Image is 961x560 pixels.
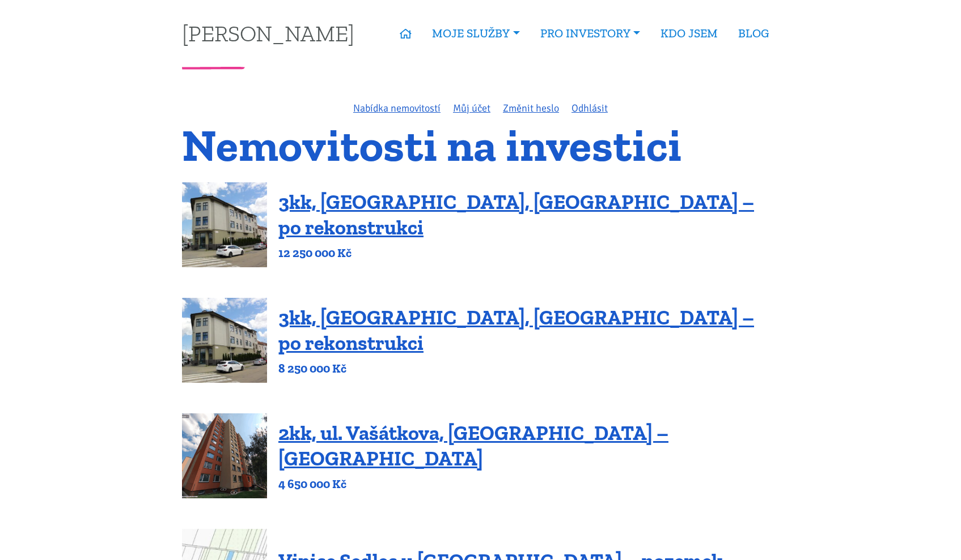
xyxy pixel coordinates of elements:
p: 12 250 000 Kč [278,245,779,261]
a: [PERSON_NAME] [182,22,354,44]
a: 3kk, [GEOGRAPHIC_DATA], [GEOGRAPHIC_DATA] – po rekonstrukci [278,190,754,240]
a: Změnit heslo [503,102,559,114]
a: 3kk, [GEOGRAPHIC_DATA], [GEOGRAPHIC_DATA] – po rekonstrukci [278,305,754,355]
a: MOJE SLUŽBY [422,20,530,46]
h1: Nemovitosti na investici [182,126,779,164]
p: 4 650 000 Kč [278,476,779,492]
a: PRO INVESTORY [530,20,650,46]
a: 2kk, ul. Vašátkova, [GEOGRAPHIC_DATA] – [GEOGRAPHIC_DATA] [278,421,668,471]
a: Nabídka nemovitostí [353,102,441,114]
a: Odhlásit [571,102,608,114]
a: KDO JSEM [650,20,728,46]
a: Můj účet [453,102,490,114]
a: BLOG [728,20,779,46]
p: 8 250 000 Kč [278,361,779,377]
